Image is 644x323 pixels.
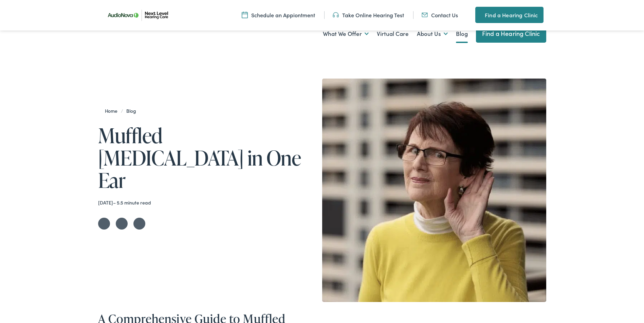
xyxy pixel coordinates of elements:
[242,11,315,19] a: Schedule an Appiontment
[417,21,448,46] a: About Us
[123,107,139,114] a: Blog
[98,200,304,206] div: – 5.5 minute read
[422,11,458,19] a: Contact Us
[333,11,339,19] img: An icon symbolizing headphones, colored in teal, suggests audio-related services or features.
[476,24,546,43] a: Find a Hearing Clinic
[98,199,113,206] time: [DATE]
[242,11,248,19] img: Calendar icon representing the ability to schedule a hearing test or hearing aid appointment at N...
[333,11,404,19] a: Take Online Hearing Test
[105,107,140,114] span: /
[323,21,369,46] a: What We Offer
[377,21,409,46] a: Virtual Care
[456,21,468,46] a: Blog
[422,11,428,19] img: An icon representing mail communication is presented in a unique teal color.
[322,79,546,302] img: woman having trouble hearing
[116,218,128,230] a: Share on Facebook
[475,11,481,19] img: A map pin icon in teal indicates location-related features or services.
[98,124,304,191] h1: Muffled [MEDICAL_DATA] in One Ear
[133,218,145,230] a: Share on LinkedIn
[98,218,110,230] a: Share on Twitter
[105,107,121,114] a: Home
[475,7,543,23] a: Find a Hearing Clinic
